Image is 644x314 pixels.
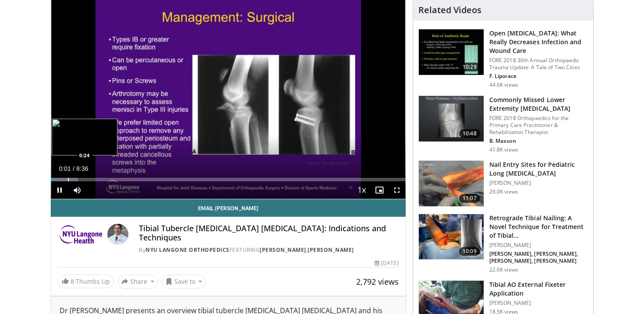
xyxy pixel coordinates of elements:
[489,29,588,55] h3: Open [MEDICAL_DATA]: What Really Decreases Infection and Wound Care
[58,224,104,245] img: NYU Langone Orthopedics
[58,275,114,288] a: 8 Thumbs Up
[489,214,588,240] h3: Retrograde Tibial Nailing: A Novel Technique for Treatment of Tibial…
[489,57,588,71] p: FORE 2018 30th Annual Orthopaedic Trauma Update: A Tale of Two Cities
[68,181,86,199] button: Mute
[459,129,480,138] span: 10:48
[117,275,158,289] button: Share
[419,29,484,75] img: ded7be61-cdd8-40fc-98a3-de551fea390e.150x105_q85_crop-smart_upscale.jpg
[356,276,399,287] span: 2,792 views
[73,165,74,172] span: /
[308,246,354,254] a: [PERSON_NAME]
[419,161,484,206] img: d5ySKFN8UhyXrjO34xMDoxOjA4MTsiGN_2.150x105_q85_crop-smart_upscale.jpg
[489,73,588,80] p: F. Liporace
[489,95,588,113] h3: Commonly Missed Lower Extremity [MEDICAL_DATA]
[418,95,588,153] a: 10:48 Commonly Missed Lower Extremity [MEDICAL_DATA] FORE 2018 Orthopaedics for the Primary Care ...
[51,199,406,217] a: Email [PERSON_NAME]
[371,181,388,199] button: Enable picture-in-picture mode
[145,246,230,254] a: NYU Langone Orthopedics
[139,246,398,254] div: By FEATURING ,
[419,96,484,141] img: 4aa379b6-386c-4fb5-93ee-de5617843a87.150x105_q85_crop-smart_upscale.jpg
[459,63,480,71] span: 10:29
[418,160,588,207] a: 11:07 Nail Entry Sites for Pediatric Long [MEDICAL_DATA] [PERSON_NAME] 29.0K views
[489,115,588,136] p: FORE 2018 Orthopaedics for the Primary Care Practitioner & Rehabilitation Therapist
[375,259,398,267] div: [DATE]
[489,160,588,178] h3: Nail Entry Sites for Pediatric Long [MEDICAL_DATA]
[260,246,306,254] a: [PERSON_NAME]
[107,224,128,245] img: Avatar
[489,300,588,307] p: [PERSON_NAME]
[418,29,588,88] a: 10:29 Open [MEDICAL_DATA]: What Really Decreases Infection and Wound Care FORE 2018 30th Annual O...
[52,119,117,155] img: image.jpeg
[418,5,481,15] h4: Related Videos
[59,165,71,172] span: 0:01
[418,214,588,273] a: 10:09 Retrograde Tibial Nailing: A Novel Technique for Treatment of Tibial… [PERSON_NAME] [PERSON...
[489,146,518,153] p: 41.8K views
[71,277,74,286] span: 8
[459,247,480,256] span: 10:09
[489,81,518,88] p: 44.6K views
[489,180,588,187] p: [PERSON_NAME]
[489,138,588,145] p: B. Maxson
[51,178,406,181] div: Progress Bar
[489,250,588,265] p: [PERSON_NAME], [PERSON_NAME], [PERSON_NAME], [PERSON_NAME]
[459,194,480,203] span: 11:07
[489,242,588,249] p: [PERSON_NAME]
[51,181,68,199] button: Pause
[353,181,371,199] button: Playback Rate
[489,280,588,298] h3: Tibial AO External Fixeter Application
[162,275,206,289] button: Save to
[388,181,406,199] button: Fullscreen
[489,266,518,273] p: 22.6K views
[139,224,398,243] h4: Tibial Tubercle [MEDICAL_DATA] [MEDICAL_DATA]: Indications and Techniques
[489,188,518,195] p: 29.0K views
[419,214,484,260] img: 0174d745-da45-4837-8f39-0b59b9618850.150x105_q85_crop-smart_upscale.jpg
[76,165,88,172] span: 8:36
